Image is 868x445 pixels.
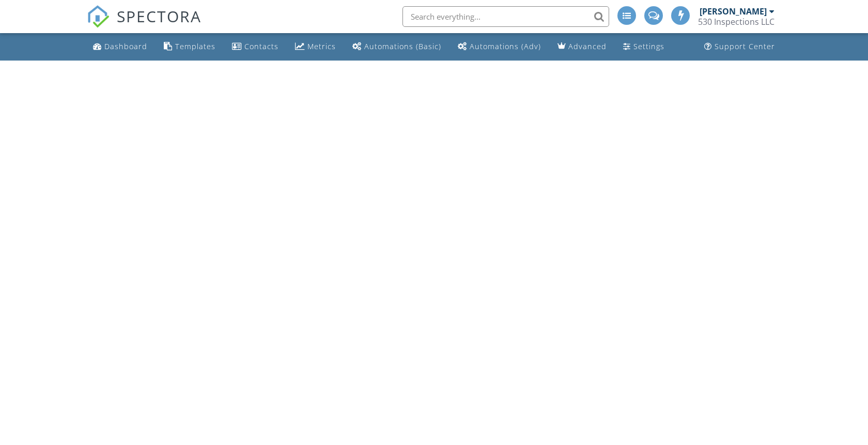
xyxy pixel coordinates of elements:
[633,41,664,51] div: Settings
[700,37,779,56] a: Support Center
[568,41,607,51] div: Advanced
[89,37,151,56] a: Dashboard
[87,5,110,28] img: The Best Home Inspection Software - Spectora
[160,37,220,56] a: Templates
[364,41,441,51] div: Automations (Basic)
[175,41,215,51] div: Templates
[244,41,278,51] div: Contacts
[698,17,774,27] div: 530 Inspections LLC
[454,37,545,56] a: Automations (Advanced)
[402,6,609,27] input: Search everything...
[307,41,336,51] div: Metrics
[700,6,767,17] div: [PERSON_NAME]
[553,37,611,56] a: Advanced
[348,37,445,56] a: Automations (Basic)
[291,37,340,56] a: Metrics
[470,41,541,51] div: Automations (Adv)
[104,41,147,51] div: Dashboard
[619,37,669,56] a: Settings
[228,37,283,56] a: Contacts
[87,14,202,36] a: SPECTORA
[715,41,775,51] div: Support Center
[117,5,202,27] span: SPECTORA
